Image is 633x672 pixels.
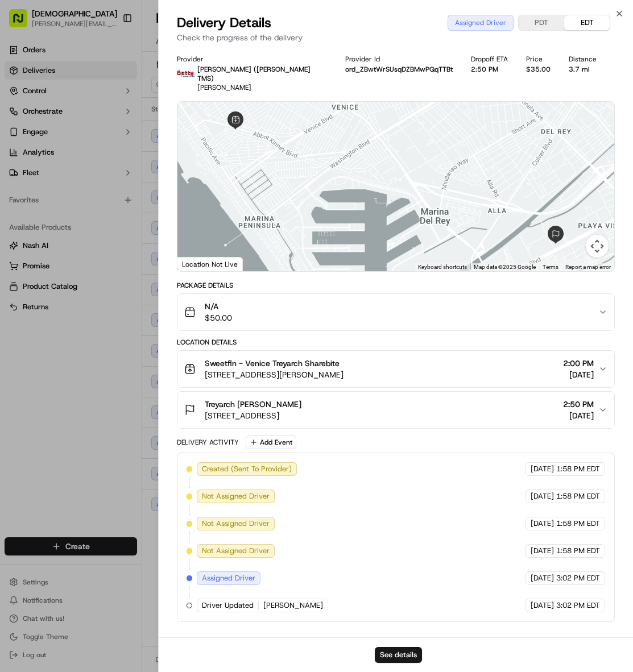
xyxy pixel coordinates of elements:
button: ord_ZBwtWrSUsqDZBMwPQqTTBt [345,65,453,74]
span: 1:58 PM EDT [556,464,600,474]
button: Map camera controls [586,235,609,258]
span: [DATE] [531,518,554,529]
div: 💻 [96,165,105,175]
span: Created (Sent To Provider) [202,464,292,474]
img: Nash [11,11,34,34]
img: 1736555255976-a54dd68f-1ca7-489b-9aae-adbdc363a1c4 [11,108,32,128]
button: Sweetfin - Venice Treyarch Sharebite[STREET_ADDRESS][PERSON_NAME]2:00 PM[DATE] [177,351,614,387]
span: 2:50 PM [563,399,594,410]
a: Report a map error [565,264,611,270]
span: API Documentation [107,164,183,176]
span: [PERSON_NAME] [197,83,251,92]
div: Dropoff ETA [471,55,508,64]
p: Welcome 👋 [11,45,207,63]
span: [DATE] [563,369,594,380]
span: [DATE] [563,410,594,421]
span: Not Assigned Driver [202,518,270,529]
span: 1:58 PM EDT [556,491,600,501]
button: See details [375,647,422,663]
span: Treyarch [PERSON_NAME] [205,399,301,410]
span: Map data ©2025 Google [474,264,536,270]
span: Assigned Driver [202,573,255,583]
div: Delivery Activity [177,438,239,447]
a: 💻API Documentation [92,160,187,180]
div: Price [526,55,551,64]
span: 2:00 PM [563,358,594,369]
a: Powered byPylon [80,192,138,201]
span: Sweetfin - Venice Treyarch Sharebite [205,358,340,369]
span: $50.00 [205,312,232,323]
div: Provider Id [345,55,453,64]
button: EDT [564,15,610,30]
span: N/A [205,301,232,312]
div: 2:50 PM [471,65,508,74]
span: [DATE] [531,573,554,583]
span: Not Assigned Driver [202,546,270,556]
a: Terms (opens in new tab) [543,264,558,270]
button: PDT [519,15,564,30]
div: Distance [569,55,597,64]
button: Treyarch [PERSON_NAME][STREET_ADDRESS]2:50 PM[DATE] [177,392,614,428]
button: N/A$50.00 [177,294,614,330]
span: [STREET_ADDRESS] [205,410,301,421]
button: Start new chat [193,111,207,125]
div: $35.00 [526,65,551,74]
div: Package Details [177,281,615,290]
button: Keyboard shortcuts [418,263,467,271]
a: Open this area in Google Maps (opens a new window) [180,256,218,271]
span: [DATE] [531,600,554,611]
span: [DATE] [531,464,554,474]
div: 3.7 mi [569,65,597,74]
span: Pylon [113,192,138,201]
p: [PERSON_NAME] ([PERSON_NAME] TMS) [197,65,327,83]
input: Got a question? Start typing here... [30,73,205,85]
span: [DATE] [531,546,554,556]
span: Knowledge Base [23,164,87,176]
p: Check the progress of the delivery [177,32,615,43]
span: 1:58 PM EDT [556,546,600,556]
span: 1:58 PM EDT [556,518,600,529]
div: Provider [177,55,327,64]
span: Not Assigned Driver [202,491,270,501]
span: [PERSON_NAME] [263,600,323,611]
span: Driver Updated [202,600,254,611]
span: 3:02 PM EDT [556,573,600,583]
span: [STREET_ADDRESS][PERSON_NAME] [205,369,344,380]
a: 📗Knowledge Base [7,160,92,180]
div: Location Not Live [177,257,243,271]
img: Google [180,256,218,271]
span: [DATE] [531,491,554,501]
span: Delivery Details [177,14,271,32]
img: betty.jpg [177,65,195,83]
div: We're available if you need us! [39,119,144,128]
div: 📗 [11,165,20,175]
div: Location Details [177,338,615,347]
span: 3:02 PM EDT [556,600,600,611]
button: Add Event [246,435,296,449]
div: Start new chat [39,108,187,119]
